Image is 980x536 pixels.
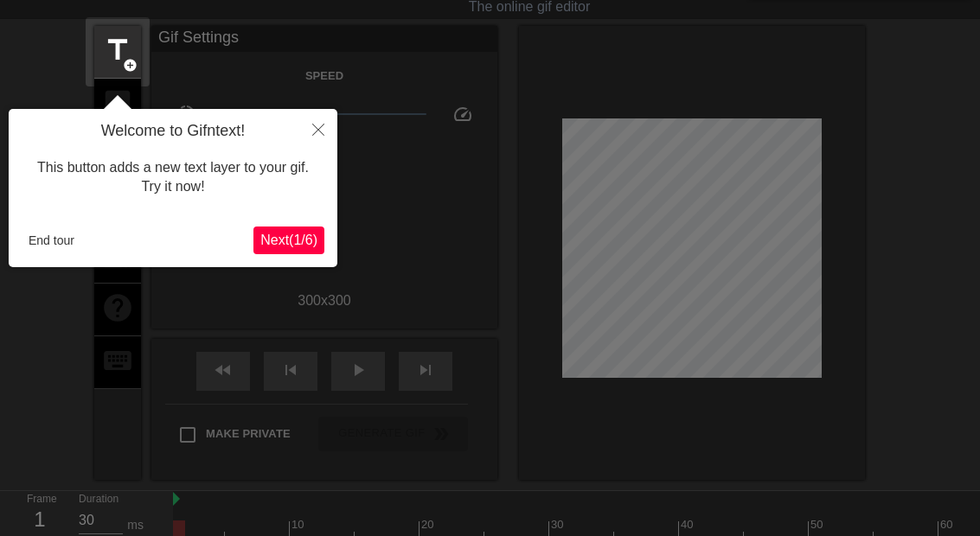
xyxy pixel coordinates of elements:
div: This button adds a new text layer to your gif. Try it now! [22,141,324,214]
button: Next [253,227,324,254]
span: Next ( 1 / 6 ) [260,233,317,247]
h4: Welcome to Gifntext! [22,122,324,141]
button: End tour [22,227,81,253]
button: Close [299,109,337,149]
